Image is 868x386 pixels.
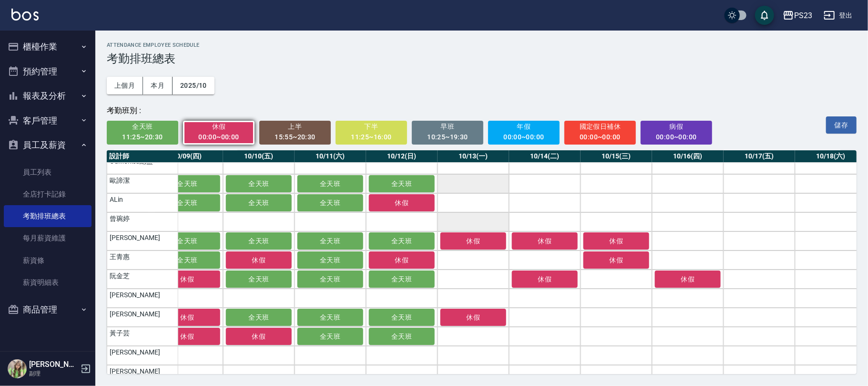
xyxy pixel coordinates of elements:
td: 阮金芝 [107,270,178,289]
button: 休假 [154,328,220,345]
th: 10/14(二) [509,150,581,163]
button: 休假 [369,194,435,211]
button: 客戶管理 [4,108,92,133]
span: 休假 [163,333,211,340]
button: 全天班 [154,194,220,211]
button: 休假 [440,232,506,250]
span: 全天班 [306,180,354,188]
button: 全天班 [154,175,220,192]
button: 下半11:25~16:00 [336,121,407,145]
td: 黃子芸 [107,327,178,346]
button: 全天班 [369,271,435,288]
span: 全天班 [235,313,283,321]
button: 上個月 [107,77,143,94]
button: 報表及分析 [4,83,92,108]
button: 員工及薪資 [4,133,92,157]
span: 全天班 [378,237,426,245]
div: 00:00~00:00 [190,131,248,143]
a: 薪資條 [4,250,92,271]
h5: [PERSON_NAME] [29,360,78,369]
div: 00:00~00:00 [571,131,630,143]
span: 全天班 [378,275,426,283]
span: 休假 [163,275,211,283]
span: 休假 [378,199,426,207]
th: 10/09(四) [152,150,223,163]
button: 全天班 [297,271,363,288]
span: 全天班 [306,333,354,340]
button: 休假 [583,251,649,269]
button: 休假 [512,271,578,288]
th: 設計師 [107,150,178,163]
h3: 考勤排班總表 [107,52,857,65]
td: 王青惠 [107,250,178,270]
button: 全天班11:25~20:30 [107,121,178,145]
span: 全天班 [306,237,354,245]
h2: ATTENDANCE EMPLOYEE SCHEDULE [107,42,857,48]
span: 下半 [342,121,401,133]
span: 病假 [647,121,706,133]
button: 全天班 [226,309,292,326]
button: 全天班 [226,194,292,211]
button: 全天班 [226,232,292,250]
th: 10/16(四) [652,150,724,163]
span: 全天班 [235,199,283,207]
span: 全天班 [235,237,283,245]
span: 休假 [521,275,569,283]
span: 全天班 [235,180,283,188]
button: 休假 [512,232,578,250]
button: 全天班 [154,232,220,250]
button: 休假 [226,251,292,269]
a: 每月薪資維護 [4,227,92,249]
td: [PERSON_NAME] [107,365,178,384]
button: PS23 [779,6,816,25]
p: 副理 [29,369,78,378]
span: 休假 [592,256,640,264]
button: 預約管理 [4,59,92,84]
button: 櫃檯作業 [4,34,92,59]
th: 10/12(日) [366,150,438,163]
th: 10/18(六) [795,150,867,163]
button: 休假 [583,232,649,250]
span: 全天班 [163,199,211,207]
span: 上半 [266,121,325,133]
div: 00:00~00:00 [647,131,706,143]
span: 國定假日補休 [571,121,630,133]
span: 全天班 [163,256,211,264]
span: 休假 [190,121,248,133]
button: 全天班 [297,251,363,269]
button: 休假 [226,328,292,345]
th: 10/17(五) [724,150,795,163]
img: Logo [11,9,39,21]
a: 薪資明細表 [4,271,92,293]
span: 年假 [495,121,553,133]
span: 全天班 [113,121,172,133]
span: 全天班 [306,275,354,283]
div: 10:25~19:30 [419,131,477,143]
span: 休假 [521,237,569,245]
th: 10/10(五) [223,150,295,163]
a: 員工列表 [4,161,92,183]
span: 早班 [419,121,477,133]
button: 休假 [154,309,220,326]
td: 歐諦潔 [107,174,178,193]
button: 全天班 [369,328,435,345]
button: 2025/10 [173,77,214,94]
button: 休假 [440,309,506,326]
a: 考勤排班總表 [4,205,92,227]
span: 休假 [163,313,211,321]
button: 全天班 [297,309,363,326]
span: 全天班 [163,237,211,245]
td: [PERSON_NAME] [107,346,178,365]
span: 全天班 [378,313,426,321]
button: 年假00:00~00:00 [488,121,560,145]
button: 上半15:55~20:30 [259,121,331,145]
span: 全天班 [306,199,354,207]
button: 全天班 [297,232,363,250]
button: 全天班 [369,309,435,326]
td: OuMonica總監 [107,155,178,174]
button: 全天班 [297,194,363,211]
td: 曾琬婷 [107,212,178,231]
button: 全天班 [297,328,363,345]
a: 全店打卡記錄 [4,183,92,205]
span: 全天班 [306,256,354,264]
